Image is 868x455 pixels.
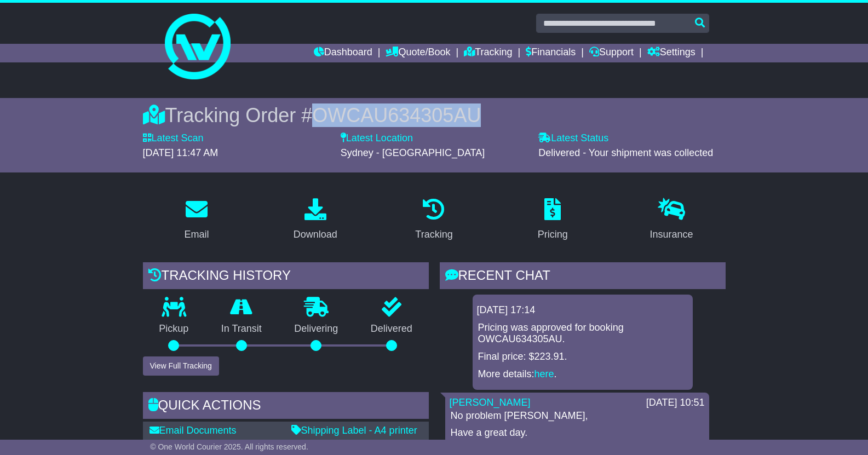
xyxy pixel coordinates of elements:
a: Email Documents [150,425,237,436]
label: Latest Scan [143,133,204,145]
a: Shipping Label - A4 printer [291,425,417,436]
div: [DATE] 17:14 [477,304,688,316]
a: here [534,368,554,379]
a: Support [589,44,634,62]
a: Email [177,194,216,246]
span: [DATE] 11:47 AM [143,147,219,158]
p: More details: . [478,368,687,381]
div: RECENT CHAT [440,262,726,292]
a: Tracking [408,194,459,246]
p: No problem [PERSON_NAME], [451,410,704,422]
div: Tracking history [143,262,429,292]
p: Delivering [278,323,355,335]
div: Insurance [650,227,693,242]
a: Settings [647,44,695,62]
p: Final price: $223.91. [478,351,687,363]
span: OWCAU634305AU [312,104,481,126]
a: Dashboard [314,44,372,62]
div: [DATE] 10:51 [646,397,705,409]
span: Delivered - Your shipment was collected [538,147,713,158]
p: Delivered [354,323,429,335]
div: Tracking Order # [143,103,726,127]
a: Insurance [643,194,700,246]
span: © One World Courier 2025. All rights reserved. [150,442,308,451]
span: Sydney - [GEOGRAPHIC_DATA] [341,147,485,158]
div: Email [184,227,209,242]
div: Tracking [415,227,452,242]
div: Pricing [538,227,568,242]
button: View Full Tracking [143,356,219,376]
a: Quote/Book [386,44,450,62]
div: Download [294,227,337,242]
label: Latest Location [341,133,413,145]
label: Latest Status [538,133,608,145]
div: Quick Actions [143,392,429,422]
a: Pricing [531,194,575,246]
p: Pricing was approved for booking OWCAU634305AU. [478,322,687,345]
p: In Transit [205,323,278,335]
a: Tracking [464,44,512,62]
a: Download [286,194,344,246]
p: Have a great day. [451,427,704,439]
a: [PERSON_NAME] [450,397,531,408]
a: Financials [526,44,576,62]
p: Pickup [143,323,205,335]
